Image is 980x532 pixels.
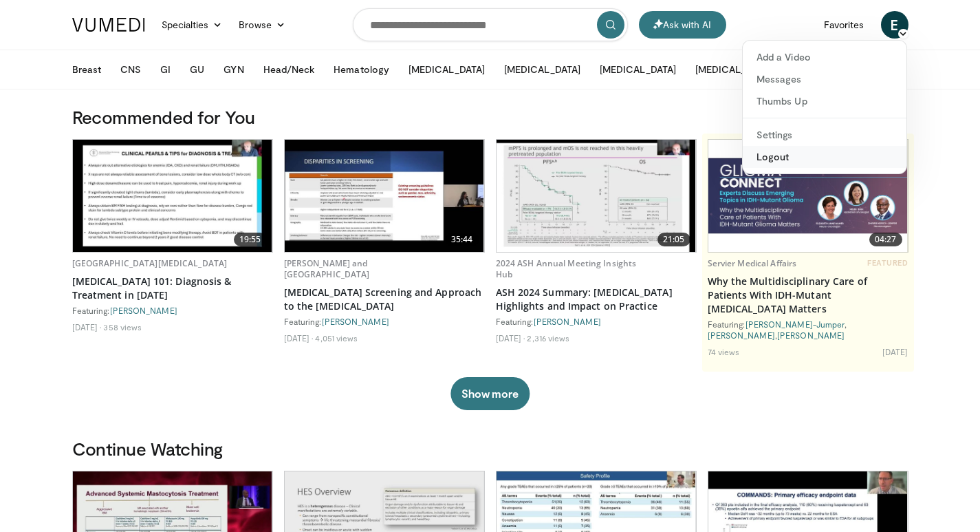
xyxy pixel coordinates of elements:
span: FEATURED [867,258,908,268]
button: GI [152,56,179,83]
span: 04:27 [869,233,902,246]
a: 04:27 [708,140,908,252]
a: ASH 2024 Summary: [MEDICAL_DATA] Highlights and Impact on Practice [496,286,697,313]
button: Hematology [325,56,398,83]
a: 35:44 [285,140,484,252]
a: Add a Video [743,46,906,68]
button: Show more [450,377,530,410]
li: [DATE] [284,332,314,343]
img: f78e761e-8b9f-4bad-b8a2-4584cf766e13.png.620x360_q85_upscale.jpg [708,140,908,252]
a: [PERSON_NAME]-Jumper [745,319,845,329]
h3: Continue Watching [72,438,908,460]
a: [MEDICAL_DATA] Screening and Approach to the [MEDICAL_DATA] [284,286,485,313]
li: [DATE] [496,332,525,343]
a: [PERSON_NAME] [534,317,601,326]
span: 19:55 [234,233,267,246]
span: 35:44 [446,233,479,246]
li: 74 views [708,346,740,357]
a: [MEDICAL_DATA] 101: Diagnosis & Treatment in [DATE] [72,275,273,302]
img: 1019b00a-3ead-468f-a4ec-9f872e6bceae.620x360_q85_upscale.jpg [285,140,484,252]
input: Search topics, interventions [353,8,628,41]
a: Browse [230,11,294,39]
span: 21:05 [657,233,690,246]
a: Settings [743,124,906,146]
a: [PERSON_NAME] [777,330,845,340]
button: GU [182,56,213,83]
button: [MEDICAL_DATA] [496,56,589,83]
a: Servier Medical Affairs [708,257,797,269]
img: 261cbb63-91cb-4edb-8a5a-c03d1dca5769.620x360_q85_upscale.jpg [497,140,696,252]
div: Featuring: [72,305,273,316]
button: CNS [112,56,149,83]
div: Featuring: [496,316,697,327]
li: [DATE] [882,346,908,357]
a: 21:05 [497,140,696,252]
a: [GEOGRAPHIC_DATA][MEDICAL_DATA] [72,257,228,269]
button: Head/Neck [255,56,323,83]
a: Thumbs Up [743,90,906,112]
a: 19:55 [73,140,272,252]
li: 358 views [103,321,142,332]
div: E [742,40,907,174]
img: ff9746a4-799b-4db6-bfc8-ecad89d59b6d.620x360_q85_upscale.jpg [73,140,272,252]
button: [MEDICAL_DATA] [400,56,493,83]
a: [PERSON_NAME] and [GEOGRAPHIC_DATA] [284,257,370,280]
div: Featuring: [284,316,485,327]
button: [MEDICAL_DATA] [591,56,684,83]
a: Messages [743,68,906,90]
button: GYN [215,56,252,83]
a: [PERSON_NAME] [708,330,775,340]
li: 4,051 views [315,332,358,343]
a: 2024 ASH Annual Meeting Insights Hub [496,257,637,280]
button: Ask with AI [639,11,726,39]
button: [MEDICAL_DATA] [687,56,780,83]
a: Specialties [153,11,231,39]
button: Breast [64,56,109,83]
div: Featuring: , , [708,319,908,341]
a: Favorites [816,11,873,39]
h3: Recommended for You [72,106,908,128]
li: 2,316 views [527,332,569,343]
a: [PERSON_NAME] [322,317,389,326]
a: [PERSON_NAME] [110,306,177,315]
a: Why the Multidisciplinary Care of Patients With IDH-Mutant [MEDICAL_DATA] Matters [708,275,908,316]
li: [DATE] [72,321,102,332]
img: VuMedi Logo [72,18,145,32]
a: Logout [743,146,906,168]
a: E [881,11,908,39]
